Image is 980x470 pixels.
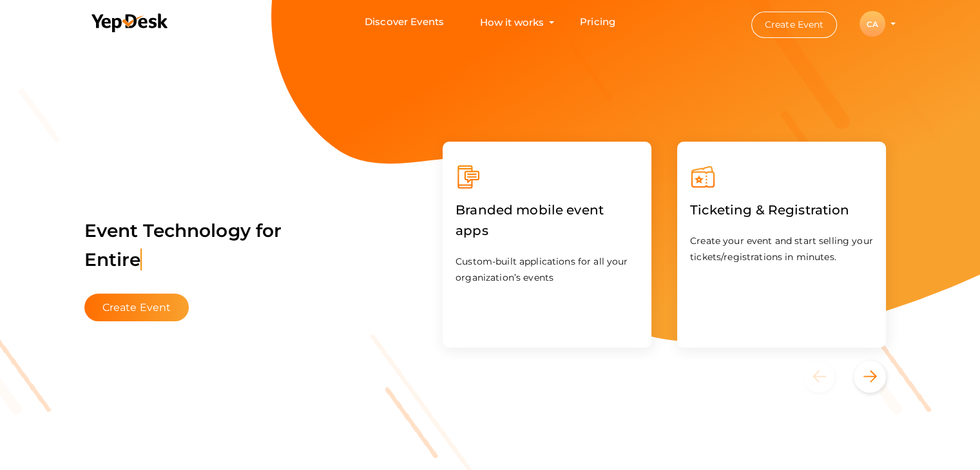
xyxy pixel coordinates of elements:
[690,190,849,230] label: Ticketing & Registration
[84,200,282,290] label: Event Technology for
[476,10,548,34] button: How it works
[84,294,189,321] button: Create Event
[860,11,885,37] div: CA
[803,361,851,393] button: Previous
[580,10,615,34] a: Pricing
[690,205,849,217] a: Ticketing & Registration
[456,225,639,238] a: Branded mobile event apps
[751,12,838,38] button: Create Event
[854,361,886,393] button: Next
[84,249,142,270] span: Entire
[456,254,639,286] p: Custom-built applications for all your organization’s events
[690,233,873,265] p: Create your event and start selling your tickets/registrations in minutes.
[860,19,885,29] profile-pic: CA
[856,10,889,37] button: CA
[456,190,639,250] label: Branded mobile event apps
[365,10,444,34] a: Discover Events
